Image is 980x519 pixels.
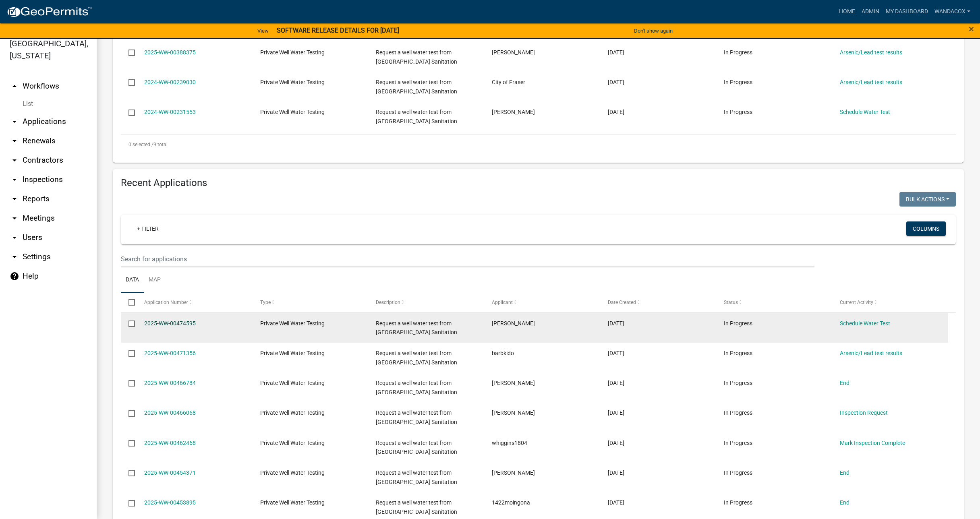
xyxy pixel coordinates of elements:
[724,109,752,115] span: In Progress
[260,320,325,327] span: Private Well Water Testing
[608,49,624,56] span: 03/12/2025
[492,409,535,416] span: Jake Kraayenbrink
[10,252,19,262] i: arrow_drop_down
[260,300,271,305] span: Type
[144,380,196,386] a: 2025-WW-00466784
[858,4,883,19] a: Admin
[260,79,325,85] span: Private Well Water Testing
[260,350,325,356] span: Private Well Water Testing
[144,300,188,305] span: Application Number
[608,79,624,85] span: 03/29/2024
[10,81,19,91] i: arrow_drop_up
[492,380,535,386] span: Gail Remis
[144,350,196,356] a: 2025-WW-00471356
[724,79,752,85] span: In Progress
[492,350,514,356] span: barbkido
[840,109,890,115] a: Schedule Water Test
[10,194,19,204] i: arrow_drop_down
[144,499,196,506] a: 2025-WW-00453895
[840,409,888,416] a: Inspection Request
[144,79,196,85] a: 2024-WW-00239030
[931,4,974,19] a: WandaCox
[254,24,272,37] a: View
[716,293,832,312] datatable-header-cell: Status
[277,27,399,34] strong: SOFTWARE RELEASE DETAILS FOR [DATE]
[899,192,956,207] button: Bulk Actions
[376,109,457,124] span: Request a well water test from Boone County Sanitation
[840,320,890,327] a: Schedule Water Test
[10,213,19,223] i: arrow_drop_down
[969,24,974,34] button: Close
[608,109,624,115] span: 03/11/2024
[121,293,136,312] datatable-header-cell: Select
[600,293,716,312] datatable-header-cell: Date Created
[608,409,624,416] span: 08/19/2025
[144,469,196,476] a: 2025-WW-00454371
[144,267,166,293] a: Map
[131,221,165,236] a: + Filter
[608,300,636,305] span: Date Created
[128,142,153,147] span: 0 selected /
[724,499,752,506] span: In Progress
[376,79,457,95] span: Request a well water test from Boone County Sanitation
[724,469,752,476] span: In Progress
[492,499,530,506] span: 1422moingona
[260,109,325,115] span: Private Well Water Testing
[906,221,946,236] button: Columns
[376,49,457,65] span: Request a well water test from Boone County Sanitation
[724,320,752,327] span: In Progress
[144,320,196,327] a: 2025-WW-00474595
[376,350,457,366] span: Request a well water test from Boone County Sanitation
[376,380,457,395] span: Request a well water test from Boone County Sanitation
[260,499,325,506] span: Private Well Water Testing
[832,293,948,312] datatable-header-cell: Current Activity
[492,300,513,305] span: Applicant
[368,293,484,312] datatable-header-cell: Description
[376,300,400,305] span: Description
[492,49,535,56] span: Shannon Crain
[10,136,19,146] i: arrow_drop_down
[144,440,196,446] a: 2025-WW-00462468
[840,440,905,446] a: Mark Inspection Complete
[144,49,196,56] a: 2025-WW-00388375
[840,300,873,305] span: Current Activity
[836,4,858,19] a: Home
[136,293,252,312] datatable-header-cell: Application Number
[608,469,624,476] span: 07/24/2025
[144,409,196,416] a: 2025-WW-00466068
[10,175,19,184] i: arrow_drop_down
[10,271,19,281] i: help
[492,109,535,115] span: Karen Bergeson
[376,320,457,336] span: Request a well water test from Boone County Sanitation
[840,350,902,356] a: Arsenic/Lead test results
[724,380,752,386] span: In Progress
[608,320,624,327] span: 09/06/2025
[260,49,325,56] span: Private Well Water Testing
[144,109,196,115] a: 2024-WW-00231553
[484,293,600,312] datatable-header-cell: Applicant
[608,499,624,506] span: 07/23/2025
[492,79,525,85] span: City of Fraser
[840,469,849,476] a: End
[840,380,849,386] a: End
[724,440,752,446] span: In Progress
[376,499,457,515] span: Request a well water test from Boone County Sanitation
[840,499,849,506] a: End
[260,440,325,446] span: Private Well Water Testing
[121,251,814,267] input: Search for applications
[10,155,19,165] i: arrow_drop_down
[631,24,676,37] button: Don't show again
[492,469,535,476] span: Andrew Heinkel
[608,350,624,356] span: 08/29/2025
[376,440,457,455] span: Request a well water test from Boone County Sanitation
[121,134,956,155] div: 9 total
[260,469,325,476] span: Private Well Water Testing
[10,233,19,242] i: arrow_drop_down
[608,380,624,386] span: 08/20/2025
[724,49,752,56] span: In Progress
[121,267,144,293] a: Data
[121,177,956,189] h4: Recent Applications
[608,440,624,446] span: 08/11/2025
[10,117,19,126] i: arrow_drop_down
[492,440,527,446] span: whiggins1804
